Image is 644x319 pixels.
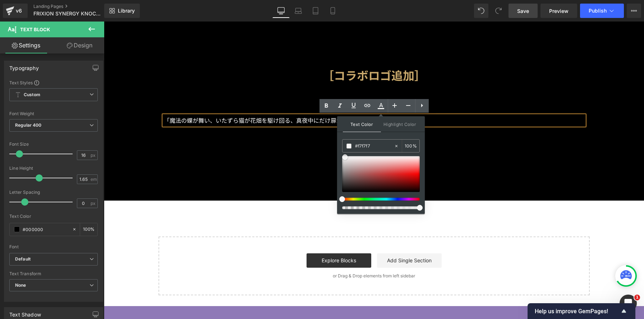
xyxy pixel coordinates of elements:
span: Text Block [20,27,50,32]
button: Redo [491,4,506,18]
div: Text Styles [9,80,98,85]
div: % [402,140,419,152]
div: Line Height [9,166,98,171]
i: Default [15,256,31,262]
div: v6 [14,6,23,15]
a: Add Single Section [273,232,338,246]
iframe: Intercom live chat [620,295,637,312]
a: New Library [104,4,140,18]
a: Explore Blocks [203,232,267,246]
div: Typography [9,61,39,71]
span: em [91,177,97,182]
span: 1 [634,295,640,300]
div: Text Transform [9,271,98,276]
input: Color [23,225,69,233]
a: Design [54,37,106,53]
span: FRIXION SYNERGY KNOCK×ANNA SUI [33,11,102,17]
button: More [627,4,641,18]
span: Publish [589,8,607,14]
b: Custom [24,92,40,98]
a: Landing Pages [33,4,116,9]
a: Laptop [290,4,307,18]
div: Font [9,244,98,249]
a: Preview [540,4,577,18]
span: Library [118,8,135,14]
b: None [15,282,26,288]
h1: The secret Garden [60,81,480,94]
div: Letter Spacing [9,190,98,195]
span: ［コラボロゴ追加］ [218,45,322,62]
div: Text Color [9,214,98,219]
button: Undo [474,4,488,18]
span: 「魔法の蝶が舞い、いたずら猫が花畑を駆け回る、真夜中にだけ扉が開く秘密の庭の物語」 [60,94,296,103]
button: Show survey - Help us improve GemPages! [535,307,628,315]
a: v6 [3,4,28,18]
div: Text Shadow [9,308,41,318]
a: Tablet [307,4,324,18]
div: Font Size [9,142,98,147]
span: Text Color [343,116,381,132]
span: Help us improve GemPages! [535,308,620,315]
span: px [91,201,97,206]
span: Preview [549,7,569,15]
span: Save [517,7,529,15]
a: Mobile [324,4,341,18]
input: Color [355,142,394,150]
b: Regular 400 [15,122,42,128]
div: Font Weight [9,111,98,116]
span: Highlight Color [381,116,419,132]
p: or Drag & Drop elements from left sidebar [66,252,474,257]
button: Publish [580,4,624,18]
a: Desktop [272,4,290,18]
div: % [80,223,97,236]
span: px [91,153,97,158]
